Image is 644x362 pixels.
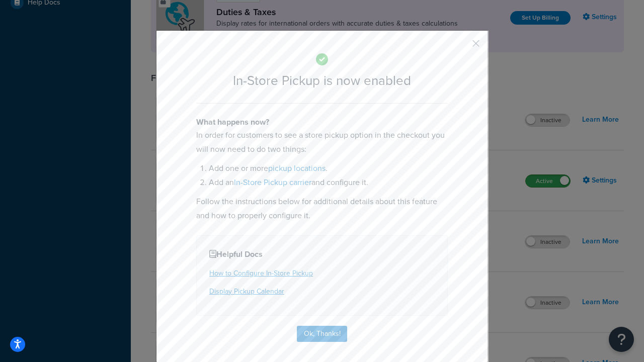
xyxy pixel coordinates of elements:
li: Add an and configure it. [209,175,448,190]
a: How to Configure In-Store Pickup [209,268,313,279]
h2: In-Store Pickup is now enabled [196,73,448,88]
li: Add one or more . [209,161,448,175]
a: Display Pickup Calendar [209,286,284,297]
h4: What happens now? [196,116,448,128]
p: In order for customers to see a store pickup option in the checkout you will now need to do two t... [196,128,448,156]
a: In-Store Pickup carrier [234,176,311,188]
h4: Helpful Docs [209,248,435,260]
p: Follow the instructions below for additional details about this feature and how to properly confi... [196,195,448,223]
a: pickup locations [268,162,326,174]
button: Ok, Thanks! [297,326,347,342]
